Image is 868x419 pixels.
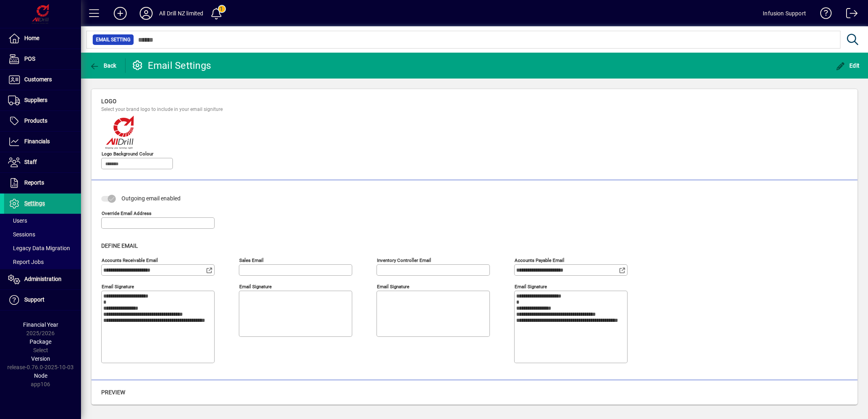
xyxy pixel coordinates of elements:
span: Users [8,217,27,224]
a: Knowledge Base [814,2,832,28]
a: Suppliers [4,90,81,111]
a: Support [4,290,81,310]
span: Staff [24,159,37,165]
mat-label: Sales email [239,257,264,263]
div: Infusion Support [763,7,806,20]
span: Node [34,372,47,379]
mat-label: Override Email Address [102,210,151,216]
mat-label: Email Signature [515,283,547,289]
span: Logo [101,98,117,104]
div: Select your brand logo to include in your email signiture [101,106,348,113]
span: Customers [24,76,52,83]
mat-label: Email Signature [377,283,409,289]
a: Reports [4,173,81,193]
button: Add [107,6,133,21]
a: Sessions [4,228,81,241]
span: Administration [24,276,62,282]
a: Products [4,111,81,131]
span: Package [30,338,51,345]
app-page-header-button: Back [81,58,126,73]
div: All Drill NZ limited [159,7,204,20]
mat-label: Inventory Controller Email [377,257,431,263]
span: POS [24,55,35,62]
span: Version [31,355,50,362]
span: Report Jobs [8,259,44,265]
span: Financial Year [23,321,58,328]
span: Home [24,35,39,41]
a: Financials [4,132,81,152]
button: Profile [133,6,159,21]
a: Legacy Data Migration [4,241,81,255]
span: Support [24,296,45,303]
span: Settings [24,200,45,206]
span: Products [24,117,47,124]
div: Email Settings [132,59,211,72]
mat-label: Accounts Payable Email [515,257,564,263]
span: Suppliers [24,97,47,103]
mat-label: Email Signature [239,283,272,289]
mat-label: Email Signature [102,283,134,289]
a: Administration [4,269,81,289]
a: Users [4,214,81,228]
a: Staff [4,152,81,172]
mat-label: Accounts receivable email [102,257,158,263]
span: Sessions [8,231,35,238]
span: Email Setting [96,36,130,44]
span: Legacy Data Migration [8,245,70,251]
a: Logout [840,2,858,28]
button: Back [87,58,119,73]
span: Edit [836,62,860,69]
mat-label: Logo background colour [102,151,153,157]
span: Outgoing email enabled [121,195,181,202]
span: Reports [24,179,44,186]
a: Report Jobs [4,255,81,269]
span: Financials [24,138,50,145]
a: Home [4,28,81,49]
span: Preview [101,389,125,396]
a: POS [4,49,81,69]
span: Back [89,62,117,69]
span: Define Email [101,242,138,249]
a: Customers [4,70,81,90]
button: Edit [834,58,862,73]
